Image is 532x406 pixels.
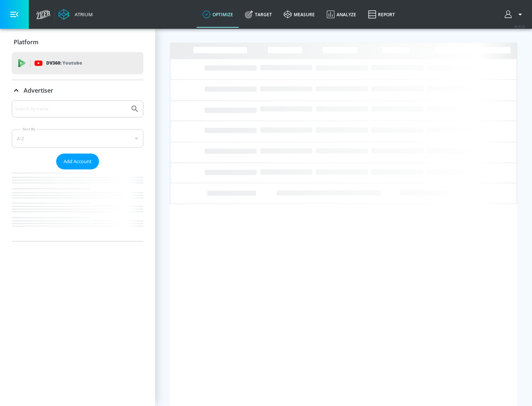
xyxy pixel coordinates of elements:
span: Add Account [64,157,92,166]
div: Advertiser [12,100,143,241]
a: Analyze [321,1,362,28]
a: optimize [197,1,239,28]
span: v 4.32.0 [514,24,525,28]
a: measure [278,1,321,28]
p: DV360: [46,59,82,67]
div: A-Z [12,129,143,148]
nav: list of Advertiser [12,169,143,241]
label: Sort By [21,127,37,131]
div: Atrium [72,11,93,18]
a: Report [362,1,401,28]
p: Advertiser [24,86,53,94]
p: Platform [14,38,38,46]
button: Add Account [56,154,99,169]
div: Advertiser [12,80,143,101]
a: Atrium [58,9,93,20]
div: DV360: Youtube [12,52,143,74]
div: Platform [12,32,143,52]
a: Target [239,1,278,28]
p: Youtube [62,59,82,67]
input: Search by name [15,104,127,114]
